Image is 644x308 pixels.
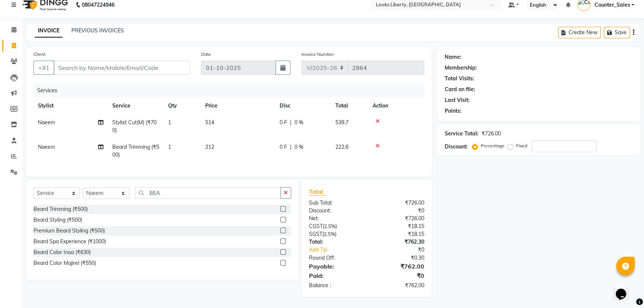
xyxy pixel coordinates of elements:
[164,97,201,114] th: Qty
[290,119,292,126] span: |
[516,142,527,149] label: Fixed
[303,254,367,262] div: Round Off:
[280,143,287,151] span: 0 F
[367,222,430,230] div: ₹18.15
[112,119,157,134] span: Stylist Cut(M) (₹700)
[294,119,303,126] span: 0 %
[108,97,164,114] th: Service
[112,144,159,158] span: Beard Trimming (₹500)
[613,278,637,301] iframe: chat widget
[594,1,630,9] span: Counter_Sales
[367,282,430,289] div: ₹762.00
[367,271,430,280] div: ₹0
[335,119,348,126] span: 539.7
[205,144,214,150] span: 212
[445,107,461,115] div: Points:
[33,259,96,267] div: Beard Color Majirel (₹550)
[290,143,292,151] span: |
[309,223,323,230] span: CGST
[481,142,505,149] label: Percentage
[302,51,334,58] label: Invoice Number
[445,130,479,138] div: Service Total:
[38,144,55,150] span: Naeem
[33,205,88,213] div: Beard Trimming (₹500)
[445,53,461,61] div: Name:
[303,230,367,238] div: ( )
[445,86,475,93] div: Card on file:
[303,238,367,246] div: Total:
[377,246,430,254] div: ₹0
[135,187,281,199] input: Search or Scan
[482,130,501,138] div: ₹726.00
[205,119,214,126] span: 514
[445,143,468,151] div: Discount:
[294,143,303,151] span: 0 %
[309,188,326,196] span: Total
[445,96,470,104] div: Last Visit:
[201,97,275,114] th: Price
[303,271,367,280] div: Paid:
[280,119,287,126] span: 0 F
[168,144,171,150] span: 1
[324,231,335,237] span: 2.5%
[303,222,367,230] div: ( )
[367,215,430,222] div: ₹726.00
[445,75,474,83] div: Total Visits:
[303,215,367,222] div: Net:
[367,207,430,215] div: ₹0
[367,230,430,238] div: ₹18.15
[34,84,430,97] div: Services
[168,119,171,126] span: 1
[275,97,331,114] th: Disc
[367,254,430,262] div: ₹0.30
[558,27,601,38] button: Create New
[71,27,124,34] a: PREVIOUS INVOICES
[35,24,62,38] a: INVOICE
[303,207,367,215] div: Discount:
[303,246,377,254] a: Add Tip
[331,97,368,114] th: Total
[33,238,106,246] div: Beard Spa Experience (₹1000)
[33,97,108,114] th: Stylist
[33,61,54,75] button: +91
[604,27,630,38] button: Save
[33,248,91,256] div: Beard Color Inoa (₹630)
[201,51,211,58] label: Date
[368,97,424,114] th: Action
[33,216,82,224] div: Beard Styling (₹500)
[324,223,335,229] span: 2.5%
[367,199,430,207] div: ₹726.00
[335,144,348,150] span: 222.6
[54,61,190,75] input: Search by Name/Mobile/Email/Code
[38,119,55,126] span: Naeem
[33,51,45,58] label: Client
[367,238,430,246] div: ₹762.30
[303,199,367,207] div: Sub Total:
[33,227,105,235] div: Premium Beard Styling (₹500)
[309,231,322,237] span: SGST
[445,64,477,72] div: Membership:
[367,262,430,271] div: ₹762.00
[303,262,367,271] div: Payable:
[303,282,367,289] div: Balance :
